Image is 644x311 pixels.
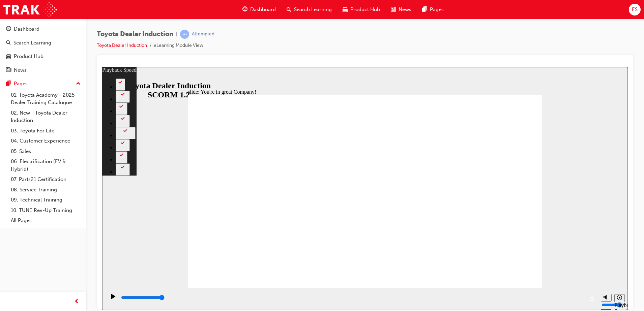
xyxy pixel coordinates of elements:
span: | [176,30,177,38]
span: Product Hub [350,6,380,13]
a: Toyota Dealer Induction [97,42,147,48]
span: Search Learning [294,6,332,13]
div: Pages [14,80,28,88]
a: Search Learning [3,37,83,49]
a: 10. TUNE Rev-Up Training [8,205,83,216]
a: 07. Parts21 Certification [8,174,83,185]
a: car-iconProduct Hub [337,3,385,17]
span: search-icon [6,40,11,46]
div: playback controls [3,221,495,243]
li: eLearning Module View [154,42,203,50]
input: slide progress [19,228,62,233]
a: 03. Toyota For Life [8,126,83,136]
a: News [3,64,83,76]
a: pages-iconPages [417,3,449,17]
img: Trak [3,2,57,17]
div: Search Learning [13,39,51,47]
span: Pages [430,6,444,13]
a: Dashboard [3,23,83,35]
span: guage-icon [6,26,11,32]
div: Attempted [192,31,214,37]
a: 04. Customer Experience [8,136,83,146]
a: 05. Sales [8,146,83,157]
span: pages-icon [6,81,11,87]
span: news-icon [6,67,11,73]
span: news-icon [391,5,396,14]
div: misc controls [495,221,522,243]
span: learningRecordVerb_ATTEMPT-icon [180,30,189,39]
span: prev-icon [74,298,79,306]
a: guage-iconDashboard [237,3,281,17]
a: 01. Toyota Academy - 2025 Dealer Training Catalogue [8,90,83,108]
button: Replay (Ctrl+Alt+R) [485,227,495,237]
button: DashboardSearch LearningProduct HubNews [3,22,83,77]
a: 06. Electrification (EV & Hybrid) [8,156,83,174]
div: News [14,66,27,74]
a: Product Hub [3,50,83,63]
span: Toyota Dealer Induction [97,30,173,38]
div: 2 [16,18,20,23]
span: up-icon [76,80,81,88]
button: Pages [3,77,83,90]
span: News [399,6,411,13]
span: guage-icon [242,5,247,14]
a: search-iconSearch Learning [281,3,337,17]
div: Playback Speed [512,235,522,247]
div: Product Hub [14,53,43,60]
a: 08. Service Training [8,185,83,195]
button: Playback speed [512,227,523,235]
a: 02. New - Toyota Dealer Induction [8,108,83,126]
span: car-icon [6,54,11,60]
a: news-iconNews [385,3,417,17]
span: ES [632,6,638,13]
button: Play (Ctrl+Alt+P) [3,226,15,238]
a: All Pages [8,215,83,226]
span: search-icon [287,5,291,14]
button: Mute (Ctrl+Alt+M) [499,227,509,235]
button: ES [629,4,641,15]
span: pages-icon [422,5,427,14]
span: Dashboard [250,6,276,13]
button: 2 [13,11,23,24]
div: Dashboard [14,25,39,33]
a: 09. Technical Training [8,195,83,205]
input: volume [499,235,543,241]
span: car-icon [343,5,348,14]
